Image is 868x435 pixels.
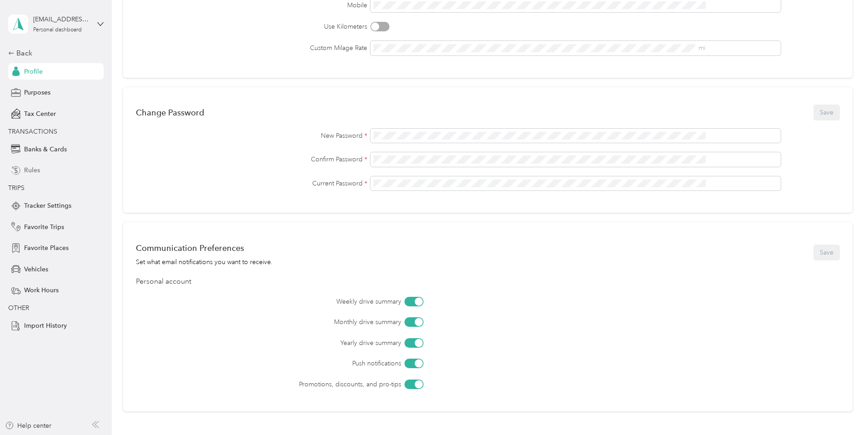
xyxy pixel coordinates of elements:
[698,44,705,52] span: mi
[136,43,367,53] label: Custom Milage Rate
[136,131,367,140] label: New Password
[33,27,82,33] div: Personal dashboard
[24,67,43,76] span: Profile
[8,48,99,59] div: Back
[136,155,367,164] label: Confirm Password
[24,88,50,97] span: Purposes
[33,15,90,24] div: [EMAIL_ADDRESS][DOMAIN_NAME]
[187,317,401,327] label: Monthly drive summary
[24,285,59,295] span: Work Hours
[24,145,67,154] span: Banks & Cards
[24,243,69,253] span: Favorite Places
[136,108,204,117] div: Change Password
[8,184,25,192] span: TRIPS
[187,359,401,368] label: Push notifications
[24,321,67,330] span: Import History
[817,384,868,435] iframe: Everlance-gr Chat Button Frame
[24,201,71,210] span: Tracker Settings
[5,421,51,430] button: Help center
[24,165,40,175] span: Rules
[24,222,64,232] span: Favorite Trips
[24,265,48,274] span: Vehicles
[8,304,29,312] span: OTHER
[136,179,367,188] label: Current Password
[8,128,57,135] span: TRANSACTIONS
[187,380,401,389] label: Promotions, discounts, and pro-tips
[187,297,401,306] label: Weekly drive summary
[136,257,273,267] div: Set what email notifications you want to receive.
[24,109,56,119] span: Tax Center
[136,22,367,31] label: Use Kilometers
[187,338,401,348] label: Yearly drive summary
[136,276,840,287] div: Personal account
[136,0,367,10] label: Mobile
[136,243,273,253] div: Communication Preferences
